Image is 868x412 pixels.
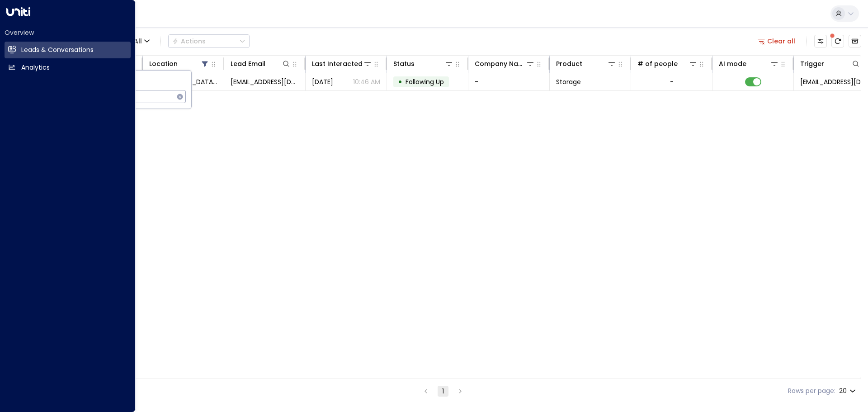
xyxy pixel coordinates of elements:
[353,77,380,86] p: 10:46 AM
[719,58,779,69] div: AI mode
[312,77,333,86] span: Yesterday
[5,59,131,76] a: Analytics
[719,58,746,69] div: AI mode
[21,63,50,72] h2: Analytics
[312,58,363,69] div: Last Interacted
[800,58,860,69] div: Trigger
[393,58,415,69] div: Status
[475,58,535,69] div: Company Name
[475,58,526,69] div: Company Name
[312,58,372,69] div: Last Interacted
[831,35,844,47] span: There are new threads available. Refresh the grid to view the latest updates.
[814,35,827,47] button: Customize
[231,58,265,69] div: Lead Email
[420,385,466,397] nav: pagination navigation
[800,58,824,69] div: Trigger
[168,34,250,48] button: Actions
[134,38,142,45] span: All
[393,58,453,69] div: Status
[556,77,581,86] span: Storage
[788,386,835,396] label: Rows per page:
[556,58,616,69] div: Product
[438,386,448,397] button: page 1
[839,384,858,398] div: 20
[398,74,402,90] div: •
[5,42,131,58] a: Leads & Conversations
[754,35,799,47] button: Clear all
[168,34,250,48] div: Button group with a nested menu
[172,37,206,45] div: Actions
[637,58,678,69] div: # of people
[637,58,698,69] div: # of people
[231,77,299,86] span: shaun239@gmail.com
[556,58,582,69] div: Product
[468,73,550,90] td: -
[231,58,291,69] div: Lead Email
[5,28,131,37] h2: Overview
[670,77,674,86] div: -
[406,77,444,86] span: Following Up
[849,35,861,47] button: Archived Leads
[21,45,94,55] h2: Leads & Conversations
[149,58,209,69] div: Location
[149,58,178,69] div: Location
